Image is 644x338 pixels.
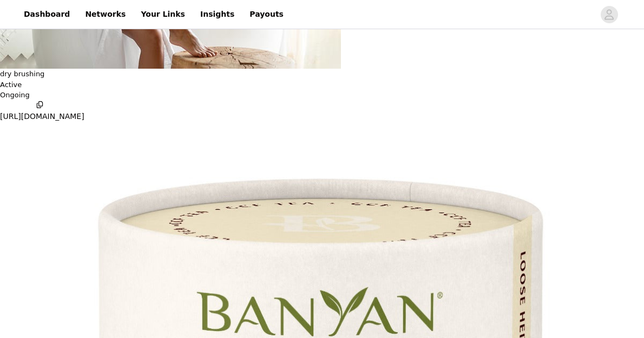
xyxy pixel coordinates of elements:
a: Dashboard [17,2,76,26]
a: Your Links [134,2,192,26]
a: Networks [78,2,132,26]
a: Insights [194,2,241,26]
div: avatar [604,6,614,23]
a: Payouts [243,2,290,26]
